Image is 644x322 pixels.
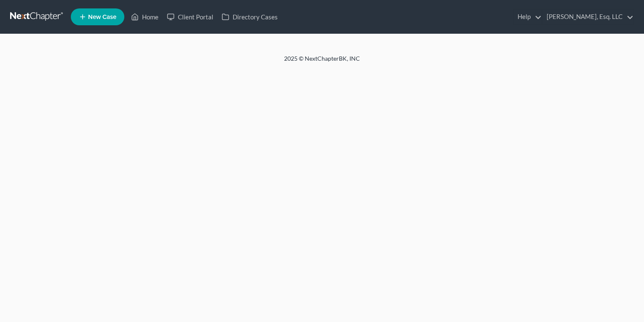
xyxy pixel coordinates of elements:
a: [PERSON_NAME], Esq. LLC [542,9,633,24]
a: Directory Cases [217,9,282,24]
a: Home [127,9,163,24]
a: Help [513,9,542,24]
a: Client Portal [163,9,217,24]
div: 2025 © NextChapterBK, INC [82,54,562,70]
new-legal-case-button: New Case [71,8,124,25]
